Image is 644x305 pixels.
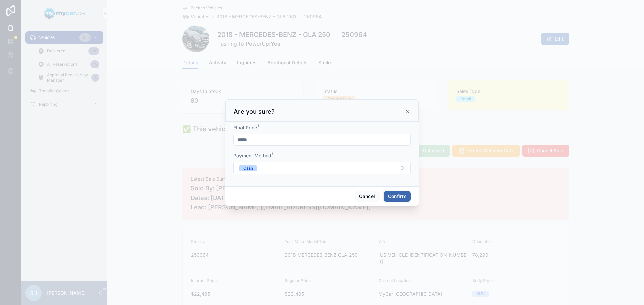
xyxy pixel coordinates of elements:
[384,191,411,202] button: Confirm
[233,125,257,130] span: FInal Price
[234,108,275,116] h3: Are you sure?
[355,191,379,202] button: Cancel
[233,153,271,158] span: Payment Method
[233,162,411,174] button: Select Button
[243,165,253,171] div: Cash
